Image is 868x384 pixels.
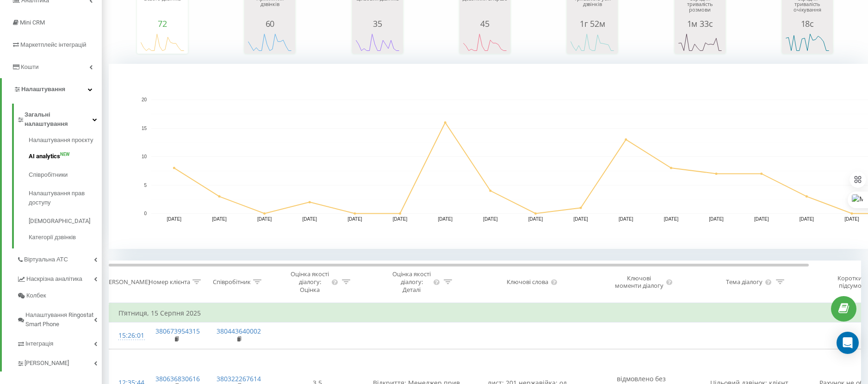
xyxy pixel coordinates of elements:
text: [DATE] [303,217,317,222]
div: 15:26:01 [118,327,137,345]
text: [DATE] [709,217,724,222]
a: [PERSON_NAME] [17,352,102,372]
a: 380636830616 [155,374,200,383]
a: Загальні налаштування [17,104,102,132]
div: Ключові моменти діалогу [614,274,664,290]
a: Налаштування [2,78,102,100]
text: [DATE] [438,217,453,222]
text: 10 [142,154,147,159]
div: 1м 33с [677,19,723,28]
span: Інтеграція [25,339,53,348]
div: 45 [462,19,508,28]
span: Наскрізна аналітика [26,274,82,284]
text: 5 [144,183,147,188]
div: Тема діалогу [726,278,763,286]
div: 18с [784,19,831,28]
a: Налаштування проєкту [29,136,102,147]
text: 15 [142,126,147,131]
a: Віртуальна АТС [17,248,102,268]
text: [DATE] [800,217,814,222]
a: Налаштування прав доступу [29,184,102,212]
svg: A chart. [677,28,723,56]
div: Ключові слова [507,278,548,286]
text: [DATE] [167,217,182,222]
a: Інтеграція [17,333,102,352]
span: Співробітники [29,170,68,180]
span: Mini CRM [20,19,45,26]
text: 20 [142,97,147,102]
span: Категорії дзвінків [29,233,76,242]
a: Категорії дзвінків [29,230,102,242]
span: Налаштування прав доступу [29,189,97,207]
span: Налаштування проєкту [29,136,93,145]
text: [DATE] [573,217,588,222]
a: 380322267614 [217,374,261,383]
span: [DEMOGRAPHIC_DATA] [29,217,90,226]
span: Колбек [26,291,46,300]
a: Налаштування Ringostat Smart Phone [17,304,102,333]
div: Оцінка якості діалогу: Деталі [392,270,432,294]
text: [DATE] [844,217,859,222]
a: Співробітники [29,166,102,184]
div: Оцінка якості діалогу: Оцінка [290,270,330,294]
span: Налаштування [21,86,65,93]
div: 60 [247,19,293,28]
text: [DATE] [393,217,408,222]
div: 1г 52м [569,19,615,28]
svg: A chart. [569,28,615,56]
svg: A chart. [784,28,831,56]
div: Співробітник [213,278,251,286]
span: [PERSON_NAME] [25,359,69,368]
span: Налаштування Ringostat Smart Phone [25,310,94,329]
text: [DATE] [619,217,633,222]
text: [DATE] [257,217,272,222]
a: 380673954315 [155,327,200,335]
svg: A chart. [139,28,186,56]
a: AI analyticsNEW [29,147,102,166]
a: Наскрізна аналітика [17,268,102,287]
text: [DATE] [483,217,498,222]
svg: A chart. [247,28,293,56]
div: 35 [354,19,401,28]
svg: A chart. [462,28,508,56]
div: Open Intercom Messenger [837,332,859,354]
span: Кошти [21,63,38,70]
span: Віртуальна АТС [24,255,68,264]
div: 72 [139,19,186,28]
text: [DATE] [347,217,362,222]
text: [DATE] [528,217,543,222]
span: Маркетплейс інтеграцій [20,41,87,48]
text: 0 [144,211,147,216]
span: Загальні налаштування [25,110,93,129]
span: AI analytics [29,152,60,161]
div: Номер клієнта [149,278,190,286]
text: [DATE] [664,217,679,222]
a: [DEMOGRAPHIC_DATA] [29,212,102,230]
text: [DATE] [754,217,769,222]
text: [DATE] [212,217,227,222]
a: 380443640002 [217,327,261,335]
svg: A chart. [354,28,401,56]
div: [PERSON_NAME] [103,278,150,286]
a: Колбек [17,287,102,304]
